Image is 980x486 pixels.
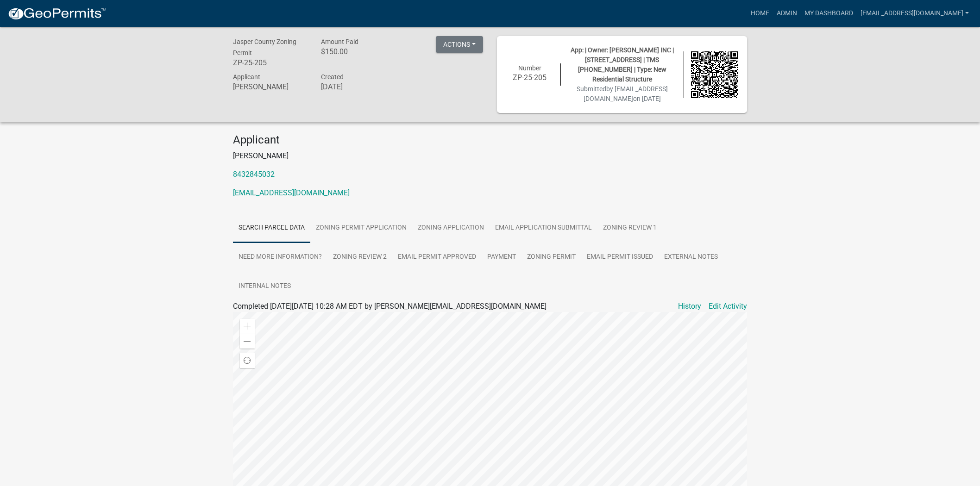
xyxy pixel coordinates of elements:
[678,301,701,312] a: History
[233,38,296,56] span: Jasper County Zoning Permit
[240,334,255,349] div: Zoom out
[801,5,857,22] a: My Dashboard
[659,243,723,272] a: External Notes
[577,85,668,102] span: Submitted on [DATE]
[773,5,801,22] a: Admin
[321,73,344,81] span: Created
[233,243,327,272] a: Need More Information?
[233,82,307,91] h6: [PERSON_NAME]
[327,243,392,272] a: Zoning Review 2
[518,64,541,72] span: Number
[233,170,275,179] a: 8432845032
[709,301,747,312] a: Edit Activity
[506,73,553,82] h6: ZP-25-205
[691,51,738,99] img: QR code
[233,133,747,147] h4: Applicant
[321,47,395,56] h6: $150.00
[233,150,747,162] p: [PERSON_NAME]
[321,38,358,45] span: Amount Paid
[571,46,674,83] span: App: | Owner: [PERSON_NAME] INC | [STREET_ADDRESS] | TMS [PHONE_NUMBER] | Type: New Residential S...
[233,272,296,301] a: Internal Notes
[392,243,482,272] a: Email Permit Approved
[436,36,483,53] button: Actions
[233,73,260,81] span: Applicant
[233,213,310,243] a: Search Parcel Data
[482,243,521,272] a: Payment
[412,213,490,243] a: Zoning Application
[240,353,255,368] div: Find my location
[521,243,581,272] a: Zoning Permit
[490,213,597,243] a: Email Application Submittal
[240,319,255,334] div: Zoom in
[584,85,668,102] span: by [EMAIL_ADDRESS][DOMAIN_NAME]
[597,213,662,243] a: Zoning Review 1
[233,188,350,197] a: [EMAIL_ADDRESS][DOMAIN_NAME]
[581,243,659,272] a: Email Permit Issued
[233,302,547,311] span: Completed [DATE][DATE] 10:28 AM EDT by [PERSON_NAME][EMAIL_ADDRESS][DOMAIN_NAME]
[321,82,395,91] h6: [DATE]
[857,5,973,22] a: [EMAIL_ADDRESS][DOMAIN_NAME]
[310,213,412,243] a: Zoning Permit Application
[747,5,773,22] a: Home
[233,58,307,67] h6: ZP-25-205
